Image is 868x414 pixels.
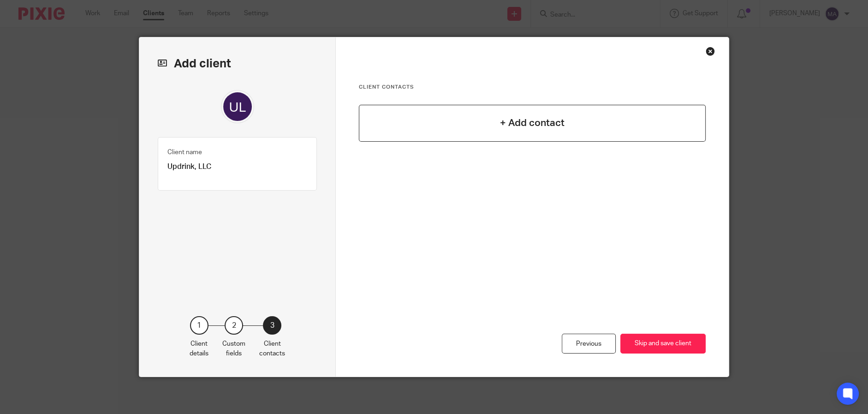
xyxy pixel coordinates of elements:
[190,339,208,358] p: Client details
[500,116,565,130] h4: + Add contact
[167,162,307,172] p: Updrink, LLC
[158,56,317,72] h2: Add client
[706,47,715,56] div: Close this dialog window
[225,316,243,335] div: 2
[259,339,285,358] p: Client contacts
[263,316,281,335] div: 3
[359,84,706,91] h3: Client contacts
[221,90,254,123] img: svg%3E
[190,316,208,335] div: 1
[222,339,245,358] p: Custom fields
[167,148,202,157] label: Client name
[562,334,616,354] div: Previous
[620,334,706,354] button: Skip and save client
